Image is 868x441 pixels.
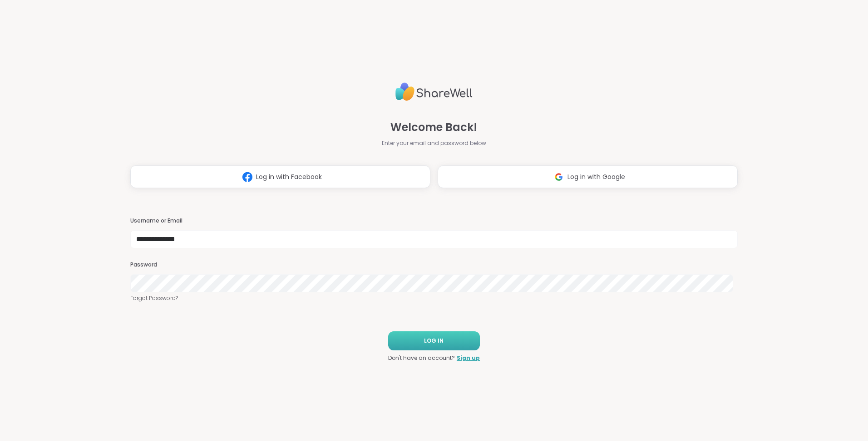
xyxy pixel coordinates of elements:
[388,331,480,350] button: LOG IN
[388,354,455,362] span: Don't have an account?
[382,139,486,147] span: Enter your email and password below
[457,354,480,362] a: Sign up
[256,172,322,182] span: Log in with Facebook
[130,217,738,225] h3: Username or Email
[239,169,256,185] img: ShareWell Logomark
[550,169,567,185] img: ShareWell Logomark
[395,79,473,105] img: ShareWell Logo
[567,172,625,182] span: Log in with Google
[390,119,477,136] span: Welcome Back!
[130,165,430,188] button: Log in with Facebook
[438,165,738,188] button: Log in with Google
[130,261,738,269] h3: Password
[130,294,738,302] a: Forgot Password?
[424,337,444,345] span: LOG IN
